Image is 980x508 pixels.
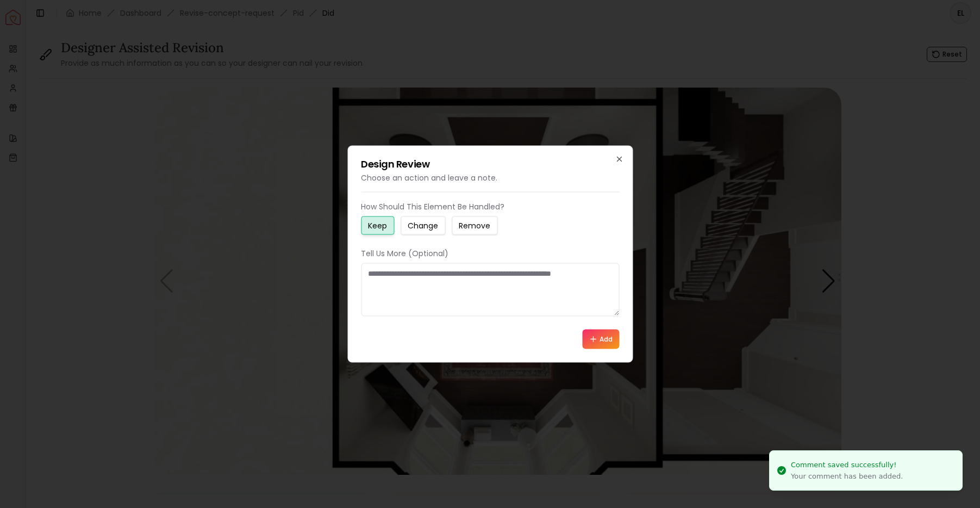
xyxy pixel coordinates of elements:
[361,216,394,235] button: Keep
[361,201,619,212] p: How Should This Element Be Handled?
[368,220,387,231] small: Keep
[361,172,619,183] p: Choose an action and leave a note.
[582,330,619,349] button: Add
[401,216,445,235] button: Change
[408,220,438,231] small: Change
[452,216,497,235] button: Remove
[459,220,490,231] small: Remove
[361,159,619,169] h2: Design Review
[361,248,619,259] p: Tell Us More (Optional)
